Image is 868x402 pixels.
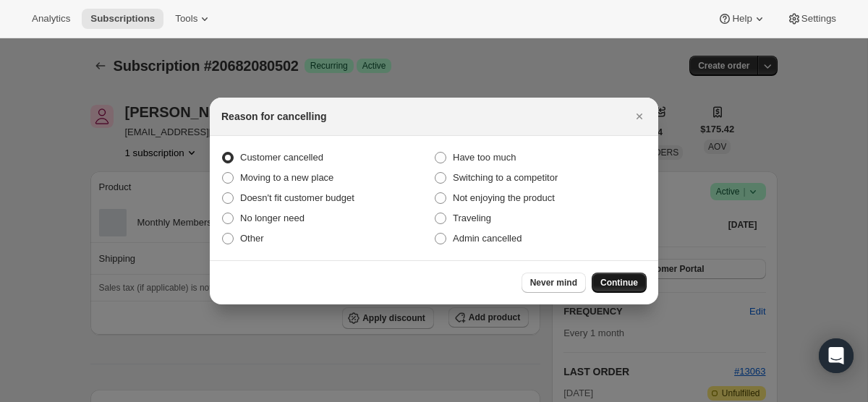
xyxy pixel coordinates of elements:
span: Traveling [453,213,491,223]
span: Other [240,233,264,244]
span: Tools [175,13,197,25]
span: Customer cancelled [240,152,323,163]
button: Help [709,9,775,29]
div: Open Intercom Messenger [819,338,854,373]
span: Not enjoying the product [453,192,555,203]
button: Tools [166,9,221,29]
span: Settings [801,13,836,25]
button: Subscriptions [82,9,163,29]
span: Admin cancelled [453,233,522,244]
span: Doesn't fit customer budget [240,192,354,203]
span: Moving to a new place [240,172,333,183]
span: Never mind [530,277,577,288]
button: Settings [778,9,845,29]
button: Never mind [522,273,586,293]
span: Subscriptions [90,13,155,25]
button: Analytics [23,9,79,29]
span: Analytics [32,13,70,25]
span: Help [732,13,752,25]
span: Continue [600,277,638,288]
span: Have too much [453,152,516,163]
span: Switching to a competitor [453,172,558,183]
span: No longer need [240,213,305,223]
button: Close [629,106,650,127]
button: Continue [592,273,647,293]
h2: Reason for cancelling [221,109,326,124]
